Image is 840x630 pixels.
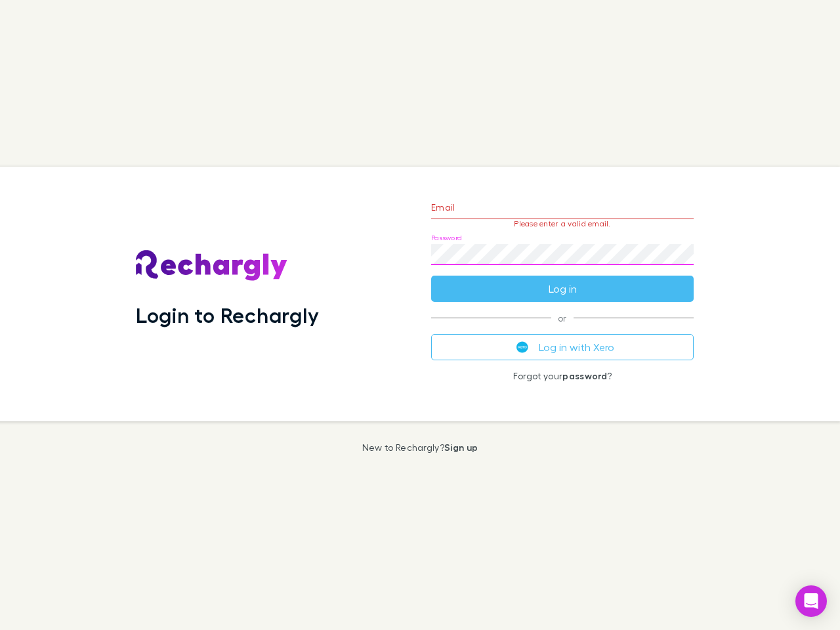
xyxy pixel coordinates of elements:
[431,371,694,381] p: Forgot your ?
[431,276,694,302] button: Log in
[362,442,478,453] p: New to Rechargly?
[431,233,462,243] label: Password
[795,585,827,617] div: Open Intercom Messenger
[516,341,528,353] img: Xero's logo
[562,370,607,381] a: password
[136,250,288,282] img: Rechargly's Logo
[431,334,694,360] button: Log in with Xero
[431,318,694,318] span: or
[444,442,478,453] a: Sign up
[136,303,319,327] h1: Login to Rechargly
[431,219,694,228] p: Please enter a valid email.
